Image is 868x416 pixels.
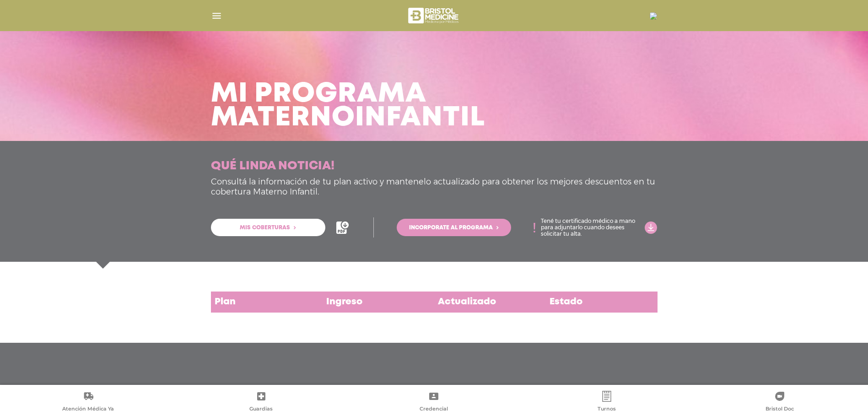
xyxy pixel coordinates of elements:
[175,391,348,414] a: Guardias
[546,292,658,313] div: Estado
[420,405,448,414] span: Credencial
[211,177,658,197] p: Consultá la información de tu plan activo y mantenelo actualizado para obtener los mejores descue...
[766,405,794,414] span: Bristol Doc
[211,10,222,22] img: Cober_menu-lines-white.svg
[520,391,693,414] a: Turnos
[407,5,461,27] img: bristol-medicine-blanco.png
[240,225,290,231] span: Mis coberturas
[2,391,175,414] a: Atención Médica Ya
[62,405,114,414] span: Atención Médica Ya
[598,405,616,414] span: Turnos
[434,292,546,313] div: Actualizado
[211,292,323,313] div: Plan
[348,391,521,414] a: Credencial
[249,405,273,414] span: Guardias
[211,219,325,236] a: Mis coberturas
[211,159,334,173] h3: Qué linda noticia!
[397,219,511,236] a: Incorporate al programa
[693,391,866,414] a: Bristol Doc
[211,82,485,130] h3: Mi Programa Materno Infantil
[323,292,434,313] div: Ingreso
[650,12,657,20] img: 30585
[541,218,639,237] p: Tené tu certificado médico a mano para adjuntarlo cuando desees solicitar tu alta.
[409,225,493,231] span: Incorporate al programa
